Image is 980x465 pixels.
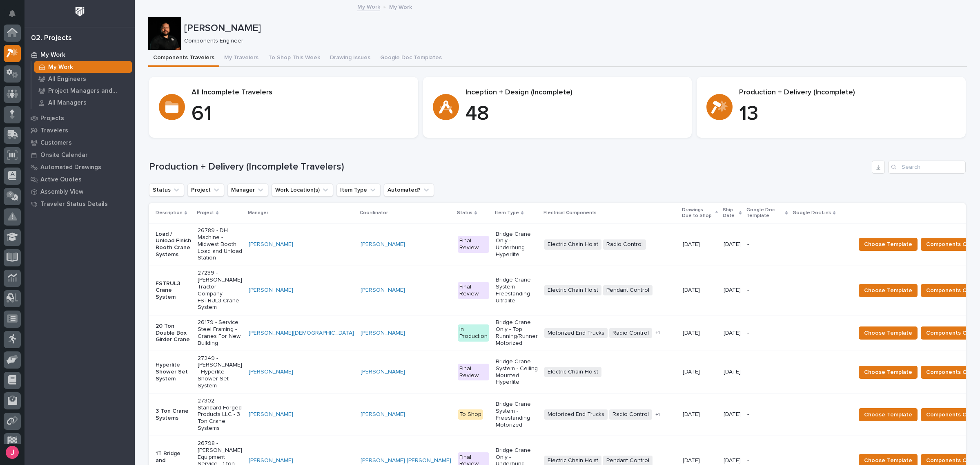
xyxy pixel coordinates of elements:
[187,183,224,197] button: Project
[198,227,242,262] p: 26789 - DH Machine - Midwest Booth Load and Unload Station
[544,367,601,377] span: Electric Chain Hoist
[724,330,741,337] p: [DATE]
[48,87,129,95] p: Project Managers and Engineers
[543,208,597,217] p: Electrical Components
[360,208,388,217] p: Coordinator
[184,38,960,45] p: Components Engineer
[156,208,183,217] p: Description
[4,5,21,22] button: Notifications
[888,161,966,174] div: Search
[609,328,652,338] span: Radio Control
[864,410,912,420] span: Choose Template
[48,76,86,83] p: All Engineers
[724,369,741,376] p: [DATE]
[249,369,293,376] a: [PERSON_NAME]
[336,183,381,197] button: Item Type
[859,238,918,251] button: Choose Template
[544,409,608,420] span: Motorized End Trucks
[184,22,964,34] p: [PERSON_NAME]
[24,112,135,124] a: Projects
[198,270,242,311] p: 27239 - [PERSON_NAME] Tractor Company - FSTRUL3 Crane System
[192,88,408,97] p: All Incomplete Travelers
[197,208,214,217] p: Project
[465,88,682,97] p: Inception + Design (Incomplete)
[40,127,68,134] p: Travelers
[361,411,405,418] a: [PERSON_NAME]
[747,287,787,294] p: -
[48,99,87,107] p: All Managers
[723,206,737,221] p: Ship Date
[361,330,405,337] a: [PERSON_NAME]
[249,330,354,337] a: [PERSON_NAME][DEMOGRAPHIC_DATA]
[249,457,293,464] a: [PERSON_NAME]
[458,364,489,381] div: Final Review
[859,326,918,340] button: Choose Template
[747,330,787,337] p: -
[156,280,191,301] p: FSTRUL3 Crane System
[457,208,472,217] p: Status
[458,236,489,253] div: Final Review
[272,183,333,197] button: Work Location(s)
[465,102,682,126] p: 48
[495,208,519,217] p: Item Type
[249,241,293,248] a: [PERSON_NAME]
[31,97,135,108] a: All Managers
[389,2,412,11] p: My Work
[724,287,741,294] p: [DATE]
[724,241,741,248] p: [DATE]
[149,183,184,197] button: Status
[864,239,912,249] span: Choose Template
[683,239,702,248] p: [DATE]
[544,328,608,338] span: Motorized End Trucks
[859,408,918,421] button: Choose Template
[198,355,242,389] p: 27249 - [PERSON_NAME] - Hyperlite Shower Set System
[156,408,191,422] p: 3 Ton Crane Systems
[198,398,242,432] p: 27302 - Standard Forged Products LLC - 3 Ton Crane Systems
[683,367,702,376] p: [DATE]
[724,411,741,418] p: [DATE]
[361,369,405,376] a: [PERSON_NAME]
[384,183,434,197] button: Automated?
[859,366,918,379] button: Choose Template
[40,139,72,147] p: Customers
[683,328,702,337] p: [DATE]
[747,241,787,248] p: -
[496,277,538,304] p: Bridge Crane System - Freestanding Ultralite
[10,10,21,23] div: Notifications
[48,64,73,71] p: My Work
[192,102,408,126] p: 61
[747,457,787,464] p: -
[24,161,135,173] a: Automated Drawings
[724,457,741,464] p: [DATE]
[40,152,88,159] p: Onsite Calendar
[156,362,191,382] p: Hyperlite Shower Set System
[739,88,956,97] p: Production + Delivery (Incomplete)
[149,161,869,173] h1: Production + Delivery (Incomplete Travelers)
[603,239,646,250] span: Radio Control
[24,173,135,186] a: Active Quotes
[40,51,65,59] p: My Work
[496,319,538,347] p: Bridge Crane Only - Top Running/Runner Motorized
[609,409,652,420] span: Radio Control
[361,241,405,248] a: [PERSON_NAME]
[864,286,912,295] span: Choose Template
[198,319,242,347] p: 26179 - Service Steel Framing - Cranes For New Building
[655,412,660,417] span: + 1
[747,411,787,418] p: -
[325,50,375,67] button: Drawing Issues
[458,324,489,342] div: In Production
[864,367,912,377] span: Choose Template
[40,176,82,183] p: Active Quotes
[4,444,21,461] button: users-avatar
[40,201,108,208] p: Traveler Status Details
[655,331,660,335] span: + 1
[31,61,135,73] a: My Work
[746,206,783,221] p: Google Doc Template
[31,34,72,43] div: 02. Projects
[458,409,483,420] div: To Shop
[793,208,831,217] p: Google Doc Link
[24,149,135,161] a: Onsite Calendar
[496,358,538,386] p: Bridge Crane System - Ceiling Mounted Hyperlite
[544,285,601,295] span: Electric Chain Hoist
[683,456,702,464] p: [DATE]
